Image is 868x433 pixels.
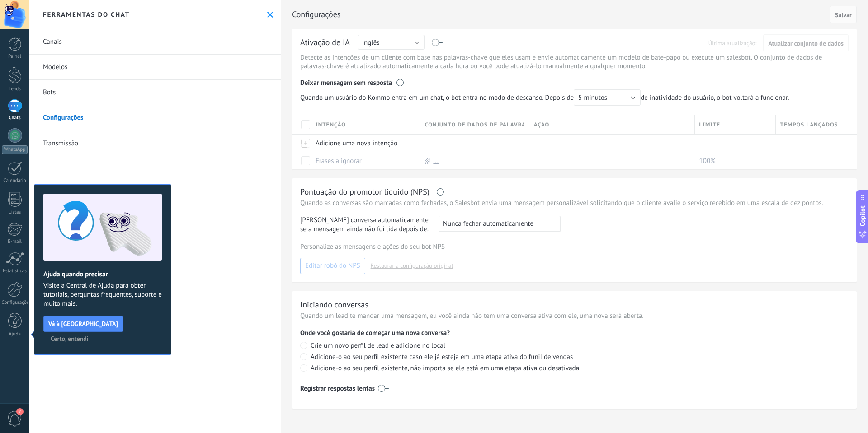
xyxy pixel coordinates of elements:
[300,89,794,106] span: de inatividade do usuário, o bot voltará a funcionar.
[695,135,771,152] div: Configurações
[29,130,281,156] a: Transmissão
[2,331,28,337] div: Ajuda
[2,268,28,274] div: Estatísticas
[2,86,28,92] div: Leads
[2,54,28,60] div: Painel
[300,53,849,70] p: Detecte as intenções de um cliente com base nas palavras-chave que eles usam e envie automaticame...
[699,157,716,165] span: 100%
[443,219,533,228] span: Nunca fechar automaticamente
[29,105,281,130] a: Configurações
[292,5,827,23] h2: Configurações
[47,332,93,345] button: Certo, entendi
[300,342,849,350] label: Crie um novo perfil de lead e adicione no local
[835,12,852,18] span: Salvar
[29,55,281,80] a: Modelos
[300,242,849,251] p: Personalize as mensagens e ações do seu bot NPS
[300,72,849,89] div: Deixar mensagem sem resposta
[433,157,439,165] a: ...
[2,115,28,121] div: Chats
[43,316,123,332] button: Vá à [GEOGRAPHIC_DATA]
[695,152,771,169] div: 100%
[316,121,346,129] span: Intenção
[29,29,281,55] a: Canais
[858,205,867,226] span: Copilot
[425,121,524,129] span: Conjunto de dados de palavras-chave
[43,10,130,19] h2: Ferramentas do chat
[300,216,430,234] span: [PERSON_NAME] conversa automaticamente se a mensagem ainda não foi lida depois de:
[420,135,524,152] div: Configurações
[300,353,849,362] label: Adicione-o ao seu perfil existente caso ele já esteja em uma etapa ativa do funil de vendas
[300,89,641,106] span: Quando um usuário do Kommo entra em um chat, o bot entra no modo de descanso. Depois de
[311,364,579,372] span: Adicione-o ao seu perfil existente, não importa se ele está em uma etapa ativa ou desativada
[578,93,607,102] span: 5 minutos
[300,37,350,49] div: Ativação de IA
[300,329,849,337] p: Onde você gostaria de começar uma nova conversa?
[358,35,425,50] button: Inglês
[529,135,690,152] div: Configurações
[780,121,838,129] span: Tempos lançados
[311,353,573,361] span: Adicione-o ao seu perfil existente caso ele já esteja em uma etapa ativa do funil de vendas
[2,178,28,184] div: Calendário
[776,135,848,152] div: Configurações
[830,6,857,23] button: Salvar
[300,384,375,393] div: Registrar respostas lentas
[48,321,118,327] span: Vá à [GEOGRAPHIC_DATA]
[699,121,721,129] span: Limite
[2,145,28,154] div: WhatsApp
[51,335,89,342] span: Certo, entendi
[2,300,28,306] div: Configurações
[534,121,549,129] span: Açao
[16,408,24,415] span: 2
[574,89,641,106] button: 5 minutos
[311,341,445,350] span: Crie um novo perfil de lead e adicione no local
[2,239,28,245] div: E-mail
[300,312,849,320] p: Quando um lead te mandar uma mensagem, eu você ainda não tem uma conversa ativa com ele, uma nova...
[362,38,380,47] span: Inglês
[316,157,362,165] a: Frases a ignorar
[43,270,162,279] h2: Ajuda quando precisar
[29,80,281,105] a: Bots
[300,199,849,207] p: Quando as conversas são marcadas como fechadas, o Salesbot envia uma mensagem personalizável soli...
[300,299,368,310] div: Iniciando conversas
[2,210,28,215] div: Listas
[43,281,162,308] span: Visite a Central de Ajuda para obter tutoriais, perguntas frequentes, suporte e muito mais.
[311,135,415,152] div: Adicione uma nova intenção
[300,364,849,373] label: Adicione-o ao seu perfil existente, não importa se ele está em uma etapa ativa ou desativada
[300,186,429,197] div: Pontuação do promotor líquido (NPS)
